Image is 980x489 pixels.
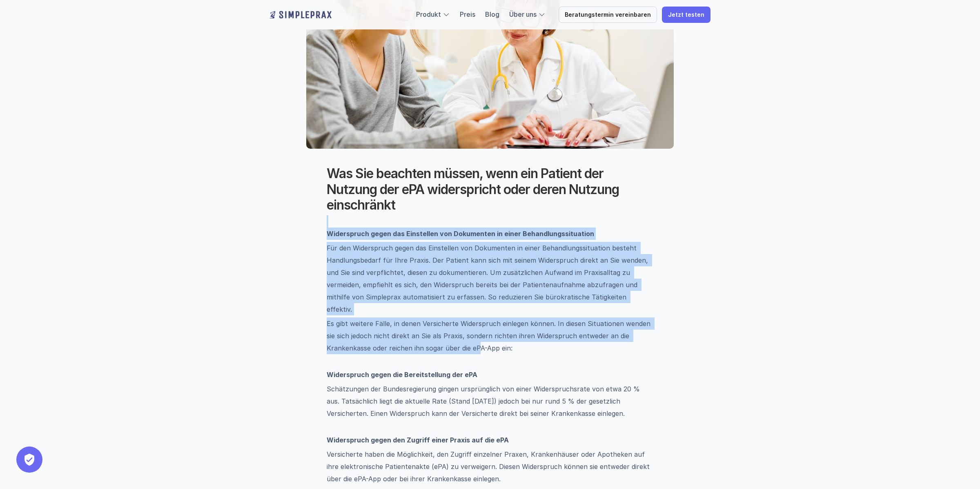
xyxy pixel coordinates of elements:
[485,10,499,18] a: Blog
[565,11,651,18] p: Beratungstermin vereinbaren
[327,317,653,366] p: Es gibt weitere Fälle, in denen Versicherte Widerspruch einlegen können. In diesen Situationen we...
[327,383,653,432] p: Schätzungen der Bundesregierung gingen ursprünglich von einer Widerspruchsrate von etwa 20 % aus....
[327,436,509,444] strong: Widerspruch gegen den Zugriff einer Praxis auf die ePA
[668,11,704,18] p: Jetzt testen
[509,10,537,18] a: Über uns
[460,10,475,18] a: Preis
[416,10,441,18] a: Produkt
[559,7,657,23] a: Beratungstermin vereinbaren
[327,242,653,315] p: Für den Widerspruch gegen das Einstellen von Dokumenten in einer Behandlungssituation besteht Han...
[327,371,477,379] strong: Widerspruch gegen die Bereitstellung der ePA
[327,166,653,213] h2: Was Sie beachten müssen, wenn ein Patient der Nutzung der ePA widerspricht oder deren Nutzung ein...
[327,230,594,238] strong: Widerspruch gegen das Einstellen von Dokumenten in einer Behandlungssituation
[662,7,710,23] a: Jetzt testen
